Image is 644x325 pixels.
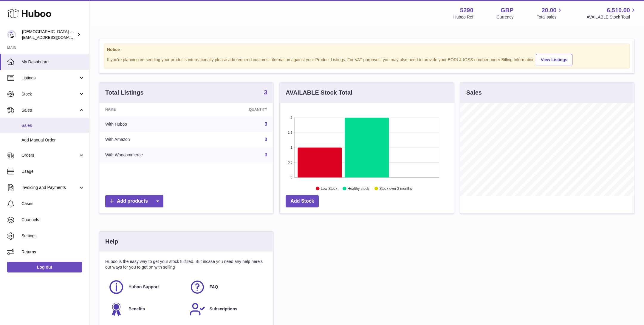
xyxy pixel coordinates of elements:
[107,47,626,53] strong: Notice
[264,137,267,142] a: 3
[21,217,85,223] span: Channels
[607,6,630,14] span: 6,510.00
[210,284,218,290] span: FAQ
[264,89,267,95] strong: 3
[21,107,78,113] span: Sales
[288,161,292,164] text: 0.5
[288,131,292,134] text: 1.5
[537,6,563,20] a: 20.00 Total sales
[21,137,85,143] span: Add Manual Order
[207,103,273,116] th: Quantity
[264,121,267,127] a: 3
[21,249,85,255] span: Returns
[105,259,267,270] p: Huboo is the easy way to get your stock fulfilled. But incase you need any help here's our ways f...
[291,146,292,149] text: 1
[537,14,563,20] span: Total sales
[586,6,637,20] a: 6,510.00 AVAILABLE Stock Total
[21,75,78,81] span: Listings
[21,201,85,207] span: Cases
[7,262,82,272] a: Log out
[210,306,237,312] span: Subscriptions
[105,238,118,246] h3: Help
[466,89,482,97] h3: Sales
[21,91,78,97] span: Stock
[264,89,267,96] a: 3
[497,14,514,20] div: Currency
[21,59,85,65] span: My Dashboard
[22,29,76,40] div: [DEMOGRAPHIC_DATA] Charity
[21,169,85,174] span: Usage
[107,53,626,65] div: If you're planning on sending your products internationally please add required customs informati...
[99,103,207,116] th: Name
[321,187,338,191] text: Low Stock
[348,187,369,191] text: Healthy stock
[264,152,267,157] a: 3
[105,89,144,97] h3: Total Listings
[541,6,556,14] span: 20.00
[99,116,207,132] td: With Huboo
[380,187,412,191] text: Stock over 2 months
[99,147,207,163] td: With Woocommerce
[129,284,159,290] span: Huboo Support
[536,54,572,65] a: View Listings
[291,175,292,179] text: 0
[586,14,637,20] span: AVAILABLE Stock Total
[7,30,16,39] img: info@muslimcharity.org.uk
[21,123,85,128] span: Sales
[21,153,78,158] span: Orders
[501,6,513,14] strong: GBP
[291,116,292,119] text: 2
[453,14,473,20] div: Huboo Ref
[21,185,78,190] span: Invoicing and Payments
[108,301,183,317] a: Benefits
[189,301,264,317] a: Subscriptions
[286,89,352,97] h3: AVAILABLE Stock Total
[460,6,473,14] strong: 5290
[129,306,145,312] span: Benefits
[105,195,163,207] a: Add products
[108,279,183,295] a: Huboo Support
[21,233,85,239] span: Settings
[286,195,319,207] a: Add Stock
[189,279,264,295] a: FAQ
[99,132,207,147] td: With Amazon
[22,35,88,40] span: [EMAIL_ADDRESS][DOMAIN_NAME]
